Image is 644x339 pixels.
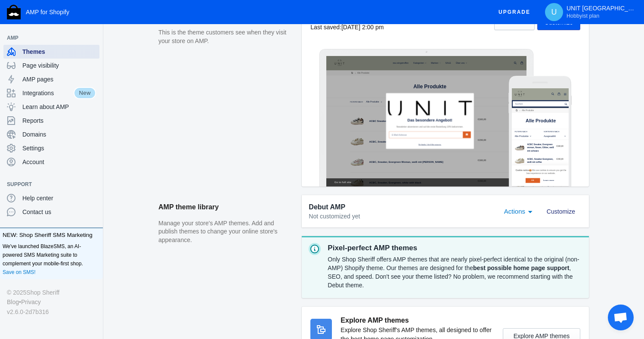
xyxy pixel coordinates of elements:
span: Themes [22,47,96,56]
span: AMP pages [22,75,96,84]
a: AMP pages [3,72,99,86]
button: Customize [540,204,582,219]
button: Add a sales channel [87,36,101,40]
div: Last saved: [310,23,384,31]
span: Settings [22,144,96,152]
input: Suchen [3,39,169,55]
span: New [74,87,96,99]
div: • [7,297,96,307]
img: Laptop frame [319,49,534,187]
p: UNIT [GEOGRAPHIC_DATA] [567,5,635,19]
span: Actions [502,19,521,26]
img: image [9,3,40,33]
a: Shop Sheriff [26,288,59,297]
a: Save on SMS! [3,268,36,277]
label: Filtern nach [9,124,78,132]
div: © 2025 [7,288,96,297]
a: Account [3,155,99,169]
span: Reports [22,116,96,125]
span: Integrations [22,89,74,97]
label: Sortieren nach [95,124,164,132]
img: Mobile frame [508,76,572,187]
span: Learn about AMP [22,103,96,111]
span: Actions [504,208,525,215]
span: U [550,8,558,16]
a: Themes [3,45,99,59]
strong: best possible home page support [473,264,569,271]
h3: Das besondere Angebot! [206,184,403,198]
mat-select: Actions [504,205,537,216]
a: Privacy [21,297,41,307]
a: Domains [3,128,99,141]
span: Debut AMP [309,202,345,212]
a: Settings [3,141,99,155]
a: Customize [540,207,582,214]
span: Help center [22,194,96,202]
input: Email [184,224,402,243]
span: Support [7,180,87,189]
span: Contact us [22,208,96,216]
span: [DATE] 2:00 pm [341,24,384,31]
div: Only Shop Sheriff offers AMP themes that are nearly pixel-perfect identical to the original (non-... [328,253,582,291]
span: Customize [547,208,575,215]
h2: AMP theme library [158,195,293,219]
span: Domains [22,130,96,139]
a: Contact us [3,205,99,219]
span: AMP for Shopify [26,9,69,16]
a: submit search [156,39,165,55]
button: Upgrade [492,4,537,20]
div: Not customized yet [309,212,494,221]
a: IntegrationsNew [3,86,99,100]
p: Newsletter abonnieren und auf die erste Bestellung 10% bekommen. [206,205,403,215]
button: Menü [149,9,167,26]
span: AMP [7,34,87,42]
span: Page visibility [22,61,96,70]
p: Pixel-perfect AMP themes [328,243,582,253]
a: Page visibility [3,59,99,72]
span: Alle Produkte [42,89,130,105]
img: Shop Sheriff Logo [7,5,21,19]
span: Account [22,158,96,166]
h3: Explore AMP themes [341,315,494,326]
a: Blog [7,297,19,307]
a: Home [8,58,24,74]
span: › [23,59,28,74]
div: Chat öffnen [608,305,634,330]
p: Manage your store's AMP themes. Add and publish themes to change your online store's appearance. [158,219,293,245]
div: No thanks, I don't like coupons. [184,259,425,266]
a: Reports [3,114,99,128]
button: subscribe [402,224,425,243]
span: Upgrade [498,4,530,20]
div: v2.6.0-2d7b316 [7,307,96,317]
span: Alle Produkte [29,59,67,74]
a: Learn about AMP [3,100,99,114]
button: Add a sales channel [87,183,101,186]
span: Hobbyist plan [567,12,599,19]
p: This is the theme customers see when they visit your store on AMP. [158,28,293,45]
